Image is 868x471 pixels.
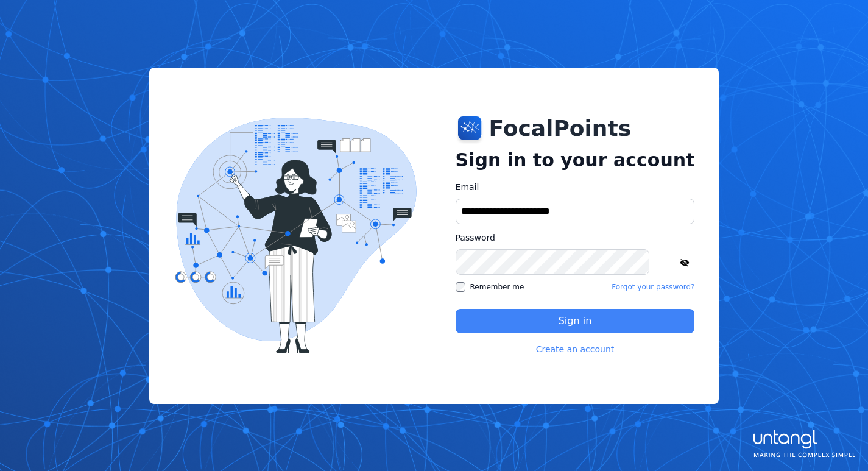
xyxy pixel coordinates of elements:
a: Forgot your password? [612,282,694,292]
h2: Sign in to your account [456,149,695,171]
label: Remember me [456,282,524,292]
h1: FocalPoints [489,116,632,141]
a: Create an account [536,343,615,355]
button: Sign in [456,309,695,333]
label: Email [456,181,695,194]
label: Password [456,232,695,244]
input: Remember me [456,282,465,292]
